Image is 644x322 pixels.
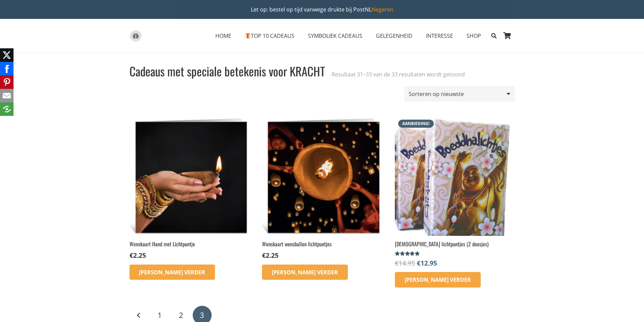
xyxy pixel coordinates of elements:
[262,251,266,260] span: €
[500,19,515,53] a: Winkelwagen
[395,272,481,288] a: Lees meer over “Boeddha lichtpuntjes (2 doosjes)”
[395,251,421,256] div: Gewaardeerd 4.75 uit 5
[460,27,488,44] a: SHOPSHOP Menu
[372,6,393,13] a: Negeren
[417,258,421,268] span: €
[419,27,460,44] a: INTERESSEINTERESSE Menu
[395,258,399,268] span: €
[129,116,249,260] a: Wenskaart Hand met Lichtpuntje €2.25
[129,64,325,79] h1: Cadeaus met speciale betekenis voor KRACHT
[332,70,465,78] p: Resultaat 31–33 van de 33 resultaten wordt getoond
[129,265,215,280] a: Lees meer over “Wenskaart Hand met Lichtpuntje”
[238,27,301,44] a: 🎁TOP 10 CADEAUS🎁 TOP 10 CADEAUS Menu
[262,251,279,260] bdi: 2.25
[417,258,437,268] bdi: 12.95
[398,120,434,128] span: Aanbieding!
[262,240,382,248] h2: Wenskaart wensballon lichtpuntjes
[301,27,369,44] a: SYMBOLIEK CADEAUSSYMBOLIEK CADEAUS Menu
[395,116,515,236] img: Boeddha lichtjes voor een magische sfeer! Aanbieding bestel op inspirerendwinkelen.nl
[395,240,515,248] h2: [DEMOGRAPHIC_DATA] lichtpuntjes (2 doosjes)
[215,32,231,40] span: HOME
[245,32,294,40] span: TOP 10 CADEAUS
[129,251,133,260] span: €
[158,310,162,320] span: 1
[245,33,251,39] img: 🎁
[129,116,249,236] img: Wenskaart met quotes en wijsheden Geven kaars
[376,32,412,40] span: GELEGENHEID
[262,265,348,280] a: Lees meer over “Wenskaart wensballon lichtpuntjes”
[129,240,249,248] h2: Wenskaart Hand met Lichtpuntje
[262,116,382,236] img: Wenskaarten met spreuken en wijsheden Wensballonnen lichtpuntjes
[129,30,142,42] a: gift-box-icon-grey-inspirerendwinkelen
[395,258,415,268] bdi: 14.95
[129,251,146,260] bdi: 2.25
[200,310,204,320] span: 3
[395,116,515,268] a: Aanbieding! [DEMOGRAPHIC_DATA] lichtpuntjes (2 doosjes)Gewaardeerd 4.75 uit 5
[395,251,420,256] span: Gewaardeerd uit 5
[179,310,183,320] span: 2
[308,32,362,40] span: SYMBOLIEK CADEAUS
[369,27,419,44] a: GELEGENHEIDGELEGENHEID Menu
[262,116,382,260] a: Wenskaart wensballon lichtpuntjes €2.25
[404,86,515,102] select: Winkelbestelling
[467,32,481,40] span: SHOP
[209,27,238,44] a: HOMEHOME Menu
[426,32,453,40] span: INTERESSE
[488,27,500,44] a: Zoeken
